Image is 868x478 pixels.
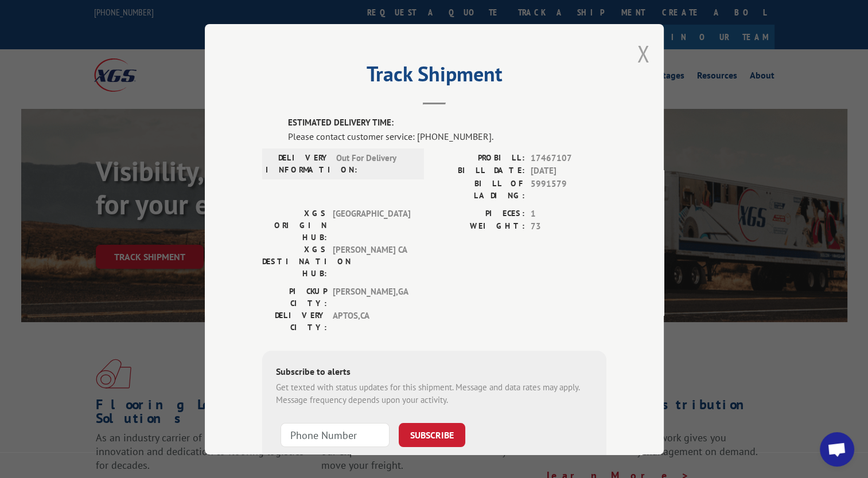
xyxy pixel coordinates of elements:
[262,285,327,309] label: PICKUP CITY:
[434,207,525,220] label: PIECES:
[333,309,410,333] span: APTOS , CA
[531,207,606,220] span: 1
[262,243,327,279] label: XGS DESTINATION HUB:
[531,151,606,164] span: 17467107
[276,364,593,381] div: Subscribe to alerts
[333,243,410,279] span: [PERSON_NAME] CA
[281,422,390,446] input: Phone Number
[531,220,606,233] span: 73
[288,129,606,143] div: Please contact customer service: [PHONE_NUMBER].
[434,151,525,164] label: PROBILL:
[820,432,854,467] a: Open chat
[637,38,649,69] button: Close modal
[276,454,296,465] strong: Note:
[266,151,330,175] label: DELIVERY INFORMATION:
[262,66,606,88] h2: Track Shipment
[399,422,465,446] button: SUBSCRIBE
[276,381,593,406] div: Get texted with status updates for this shipment. Message and data rates may apply. Message frequ...
[262,207,327,243] label: XGS ORIGIN HUB:
[336,151,414,175] span: Out For Delivery
[531,164,606,178] span: [DATE]
[434,164,525,178] label: BILL DATE:
[288,116,606,130] label: ESTIMATED DELIVERY TIME:
[434,220,525,233] label: WEIGHT:
[333,207,410,243] span: [GEOGRAPHIC_DATA]
[531,177,606,201] span: 5991579
[434,177,525,201] label: BILL OF LADING:
[262,309,327,333] label: DELIVERY CITY:
[333,285,410,309] span: [PERSON_NAME] , GA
